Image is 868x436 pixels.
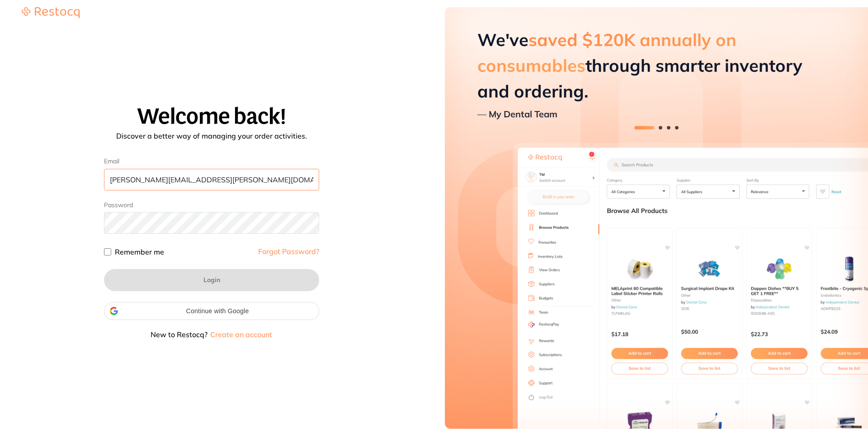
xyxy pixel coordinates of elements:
img: Restocq preview [445,7,868,429]
aside: Hero [445,7,868,429]
p: Discover a better way of managing your order activities. [11,132,412,139]
input: Enter your email [104,169,319,190]
label: Password [104,201,133,209]
img: Restocq [22,7,80,18]
button: Create an account [209,331,273,338]
label: Email [104,158,319,165]
span: Continue with Google [122,307,313,315]
p: New to Restocq? [104,331,319,338]
button: Login [104,269,319,291]
div: Continue with Google [104,302,319,320]
a: Forgot Password? [258,248,319,255]
label: Remember me [115,248,164,255]
h1: Welcome back! [11,105,412,129]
